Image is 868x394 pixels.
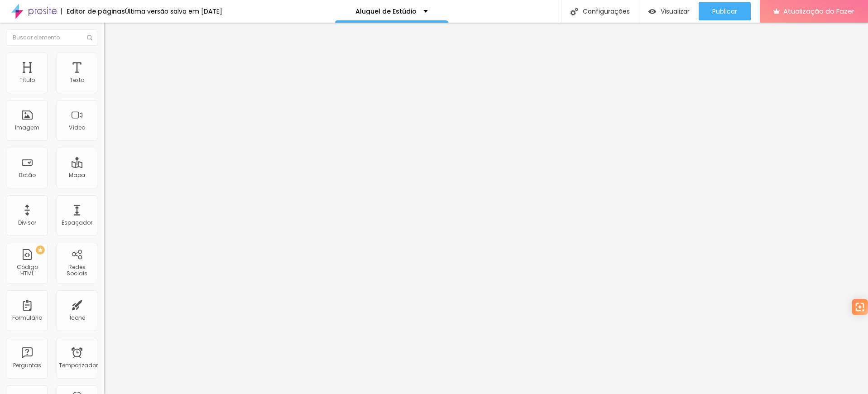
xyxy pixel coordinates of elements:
[70,76,84,84] font: Texto
[67,263,87,277] font: Redes Sociais
[699,2,751,20] button: Publicar
[62,219,92,226] font: Espaçador
[648,8,656,15] img: view-1.svg
[19,76,35,84] font: Título
[661,7,690,16] font: Visualizar
[69,314,85,322] font: Ícone
[12,314,42,322] font: Formulário
[18,219,36,226] font: Divisor
[59,361,98,369] font: Temporizador
[7,29,97,46] input: Buscar elemento
[69,124,85,131] font: Vídeo
[17,263,38,277] font: Código HTML
[571,8,578,15] img: Ícone
[783,6,854,16] font: Atualização do Fazer
[639,2,699,20] button: Visualizar
[583,7,630,16] font: Configurações
[13,361,41,369] font: Perguntas
[125,7,222,16] font: Última versão salva em [DATE]
[19,171,36,179] font: Botão
[67,7,125,16] font: Editor de páginas
[104,23,868,394] iframe: Editor
[712,7,737,16] font: Publicar
[15,124,39,131] font: Imagem
[355,7,417,16] font: Aluguel de Estúdio
[87,35,92,40] img: Ícone
[69,171,85,179] font: Mapa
